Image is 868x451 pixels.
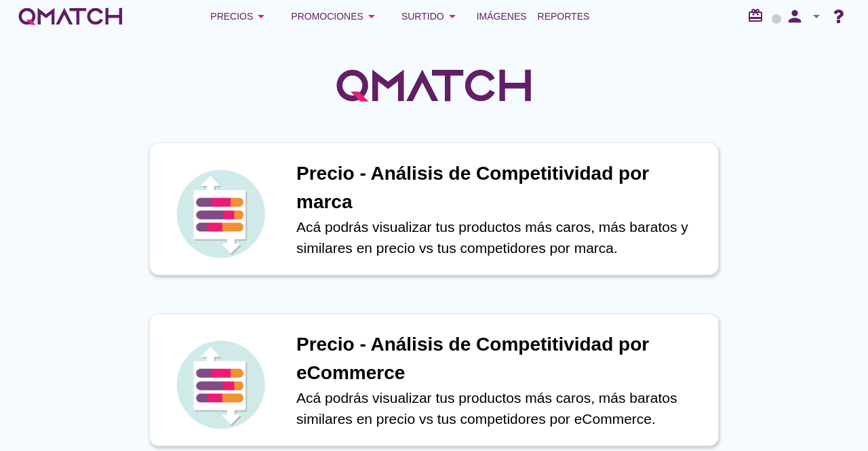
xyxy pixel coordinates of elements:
[130,142,738,275] a: iconPrecio - Análisis de Competitividad por marcaAcá podrás visualizar tus productos más caros, m...
[391,3,471,30] button: Surtido
[296,216,705,259] p: Acá podrás visualizar tus productos más caros, más baratos y similares en precio vs tus competido...
[477,8,527,24] span: Imágenes
[781,7,808,26] i: person
[296,159,705,216] h1: Precio - Análisis de Competitividad por marca
[16,3,125,30] a: white-qmatch-logo
[173,166,268,261] img: icon
[332,52,536,119] img: QMatchLogo
[173,337,268,432] img: icon
[532,3,595,30] a: Reportes
[199,3,280,30] button: Precios
[291,8,380,24] div: Promociones
[471,3,532,30] a: Imágenes
[253,8,269,24] i: arrow_drop_down
[363,8,380,24] i: arrow_drop_down
[401,8,460,24] div: Surtido
[747,7,769,24] i: redeem
[296,330,705,387] h1: Precio - Análisis de Competitividad por eCommerce
[280,3,391,30] button: Promociones
[444,8,460,24] i: arrow_drop_down
[296,387,705,430] p: Acá podrás visualizar tus productos más caros, más baratos similares en precio vs tus competidore...
[538,8,590,24] span: Reportes
[808,8,825,24] i: arrow_drop_down
[210,8,269,24] div: Precios
[130,313,738,446] a: iconPrecio - Análisis de Competitividad por eCommerceAcá podrás visualizar tus productos más caro...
